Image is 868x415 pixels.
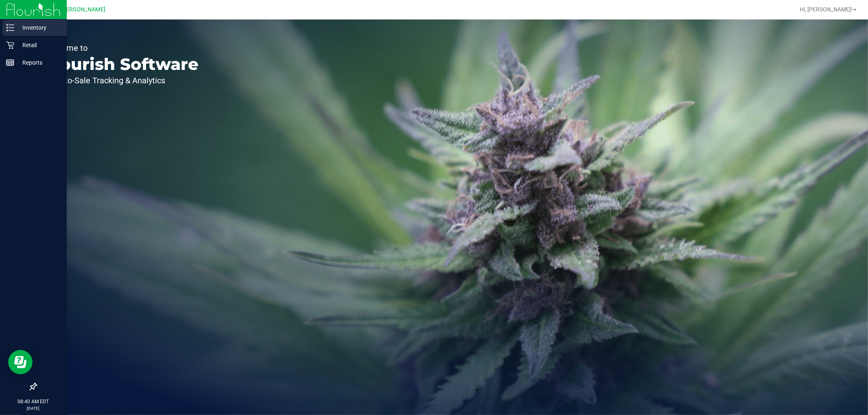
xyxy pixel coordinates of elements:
[14,58,63,67] p: Reports
[4,398,63,405] p: 08:40 AM EDT
[44,44,199,52] p: Welcome to
[14,23,63,33] p: Inventory
[44,76,199,85] p: Seed-to-Sale Tracking & Analytics
[8,350,33,374] iframe: Resource center
[61,6,105,13] span: [PERSON_NAME]
[6,59,14,67] inline-svg: Reports
[6,24,14,32] inline-svg: Inventory
[14,40,63,50] p: Retail
[6,41,14,49] inline-svg: Retail
[800,6,853,13] span: Hi, [PERSON_NAME]!
[4,405,63,411] p: [DATE]
[44,56,199,72] p: Flourish Software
